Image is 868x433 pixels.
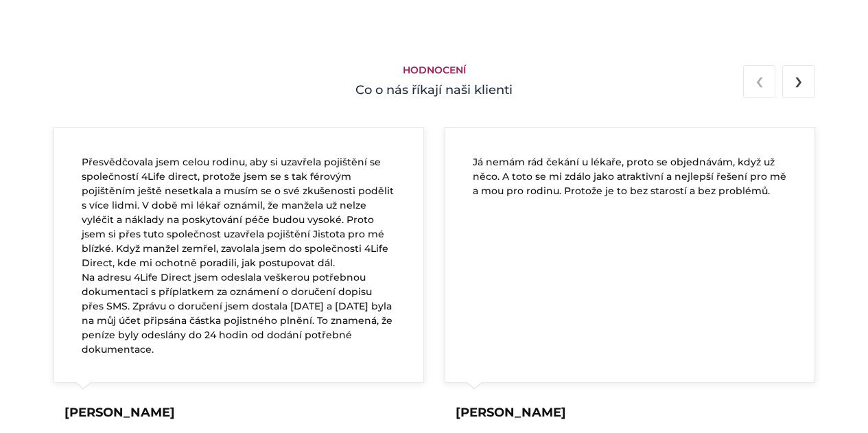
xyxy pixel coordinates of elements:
[82,155,396,357] p: Přesvědčovala jsem celou rodinu, aby si uzavřela pojištění se společností 4Life direct, protože j...
[54,81,815,100] h4: Co o nás říkají naši klienti
[54,65,815,76] h5: Hodnocení
[64,403,175,422] div: [PERSON_NAME]
[795,64,803,96] span: Next
[473,155,787,198] p: Já nemám rád čekání u lékaře, proto se objednávám, když už něco. A toto se mi zdálo jako atraktiv...
[755,64,764,96] span: Previous
[456,403,566,422] div: [PERSON_NAME]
